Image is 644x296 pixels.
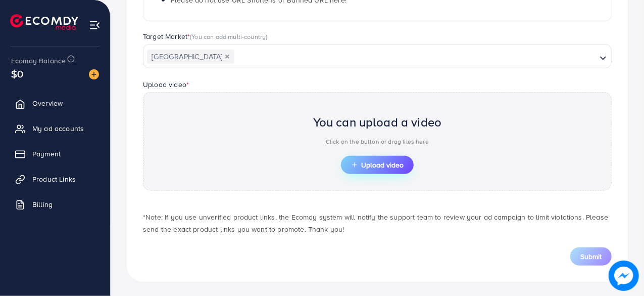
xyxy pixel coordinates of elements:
[313,136,442,148] p: Click on the button or drag files here
[147,50,234,64] span: [GEOGRAPHIC_DATA]
[32,98,63,108] span: Overview
[8,169,103,189] a: Product Links
[8,144,103,164] a: Payment
[143,79,189,90] label: Upload video
[11,66,23,81] span: $0
[143,44,612,68] div: Search for option
[8,194,103,215] a: Billing
[609,261,639,291] img: image
[143,211,612,235] p: *Note: If you use unverified product links, the Ecomdy system will notify the support team to rev...
[10,14,78,30] img: logo
[32,149,61,159] span: Payment
[313,115,442,130] h2: You can upload a video
[143,31,268,41] label: Target Market
[89,69,99,79] img: image
[570,247,612,266] button: Submit
[32,174,76,184] span: Product Links
[8,118,103,139] a: My ad accounts
[32,199,53,209] span: Billing
[8,93,103,113] a: Overview
[341,156,414,174] button: Upload video
[89,19,101,31] img: menu
[580,251,602,262] span: Submit
[225,54,230,59] button: Deselect Pakistan
[11,56,66,66] span: Ecomdy Balance
[351,161,404,168] span: Upload video
[235,49,596,65] input: Search for option
[190,32,267,41] span: (You can add multi-country)
[32,123,84,134] span: My ad accounts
